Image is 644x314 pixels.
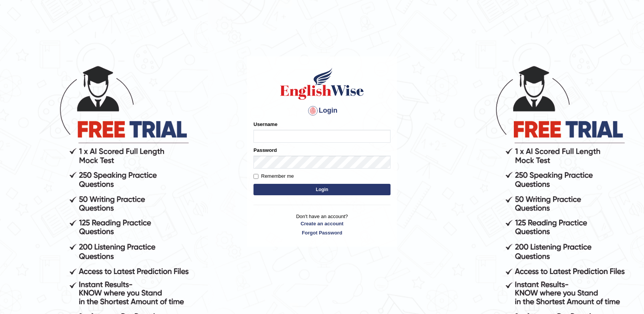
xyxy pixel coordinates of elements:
label: Remember me [253,172,294,180]
p: Don't have an account? [253,213,391,236]
a: Forgot Password [253,229,391,236]
button: Login [253,184,391,195]
a: Create an account [253,220,391,227]
label: Username [253,121,277,128]
label: Password [253,147,277,154]
img: Logo of English Wise sign in for intelligent practice with AI [279,67,365,101]
h4: Login [253,105,391,117]
input: Remember me [253,174,258,179]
